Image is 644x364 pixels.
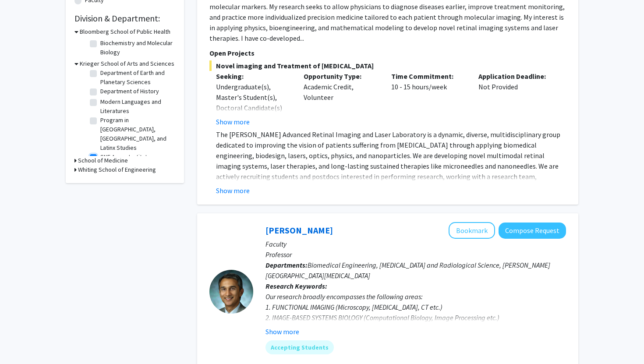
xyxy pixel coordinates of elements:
[78,165,156,174] h3: Whiting School of Engineering
[472,71,559,127] div: Not Provided
[209,60,566,71] span: Novel imaging and Treatment of [MEDICAL_DATA]
[265,239,566,249] p: Faculty
[304,71,378,81] p: Opportunity Type:
[216,81,290,187] div: Undergraduate(s), Master's Student(s), Doctoral Candidate(s) (PhD, MD, DMD, PharmD, etc.), Postdo...
[100,87,159,96] label: Department of History
[216,129,566,213] p: The [PERSON_NAME] Advanced Retinal Imaging and Laser Laboratory is a dynamic, diverse, multidisci...
[100,116,173,152] label: Program in [GEOGRAPHIC_DATA], [GEOGRAPHIC_DATA], and Latinx Studies
[209,48,566,58] p: Open Projects
[385,71,472,127] div: 10 - 15 hours/week
[7,325,37,357] iframe: Chat
[100,97,173,116] label: Modern Languages and Literatures
[216,117,250,127] button: Show more
[80,27,170,36] h3: Bloomberg School of Public Health
[216,71,290,81] p: Seeking:
[216,185,250,196] button: Show more
[74,13,175,24] h2: Division & Department:
[265,291,566,344] div: Our research broadly encompasses the following areas: 1. FUNCTIONAL IMAGING (Microscopy, [MEDICAL...
[100,68,173,87] label: Department of Earth and Planetary Sciences
[100,39,173,57] label: Biochemistry and Molecular Biology
[391,71,466,81] p: Time Commitment:
[265,249,566,260] p: Professor
[265,225,333,236] a: [PERSON_NAME]
[478,71,553,81] p: Application Deadline:
[265,340,334,354] mat-chip: Accepting Students
[449,222,495,239] button: Add Arvind Pathak to Bookmarks
[297,71,385,127] div: Academic Credit, Volunteer
[80,59,174,68] h3: Krieger School of Arts and Sciences
[100,152,151,162] label: SNF Agora Institute
[265,326,299,337] button: Show more
[265,282,327,290] b: Research Keywords:
[265,261,308,269] b: Departments:
[265,261,550,280] span: Biomedical Engineering, [MEDICAL_DATA] and Radiological Science, [PERSON_NAME][GEOGRAPHIC_DATA][M...
[78,156,128,165] h3: School of Medicine
[499,223,566,239] button: Compose Request to Arvind Pathak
